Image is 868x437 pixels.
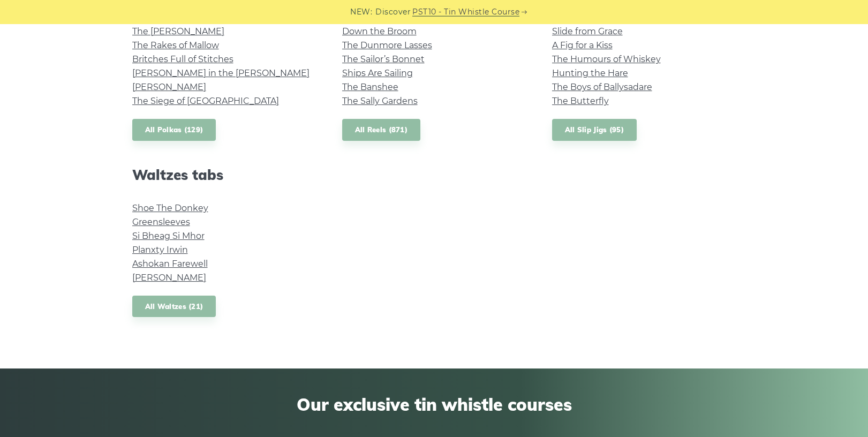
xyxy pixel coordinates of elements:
a: A Fig for a Kiss [552,40,613,50]
a: Down the Broom [342,26,417,36]
a: Si­ Bheag Si­ Mhor [132,231,205,241]
a: The Sally Gardens [342,96,418,106]
a: Ships Are Sailing [342,68,413,78]
a: All Slip Jigs (95) [552,119,637,141]
a: All Waltzes (21) [132,296,216,318]
a: The Boys of Ballysadare [552,82,652,92]
a: The Siege of [GEOGRAPHIC_DATA] [132,96,279,106]
a: All Reels (871) [342,119,421,141]
a: The Sailor’s Bonnet [342,54,425,64]
a: All Polkas (129) [132,119,216,141]
a: The Butterfly [552,96,609,106]
a: [PERSON_NAME] [132,273,206,283]
a: The Rakes of Mallow [132,40,219,50]
a: The [PERSON_NAME] [132,26,224,36]
span: NEW: [350,6,372,18]
span: Our exclusive tin whistle courses [132,394,736,415]
span: Discover [375,6,411,18]
a: [PERSON_NAME] in the [PERSON_NAME] [132,68,310,78]
a: Slide from Grace [552,26,623,36]
a: [PERSON_NAME] [132,82,206,92]
a: Planxty Irwin [132,245,188,255]
a: Britches Full of Stitches [132,54,233,64]
a: The Humours of Whiskey [552,54,661,64]
a: The Banshee [342,82,398,92]
a: Ashokan Farewell [132,259,208,269]
h2: Waltzes tabs [132,167,316,183]
a: Shoe The Donkey [132,203,208,213]
a: Hunting the Hare [552,68,628,78]
a: Greensleeves [132,217,190,227]
a: PST10 - Tin Whistle Course [412,6,519,18]
a: The Dunmore Lasses [342,40,432,50]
